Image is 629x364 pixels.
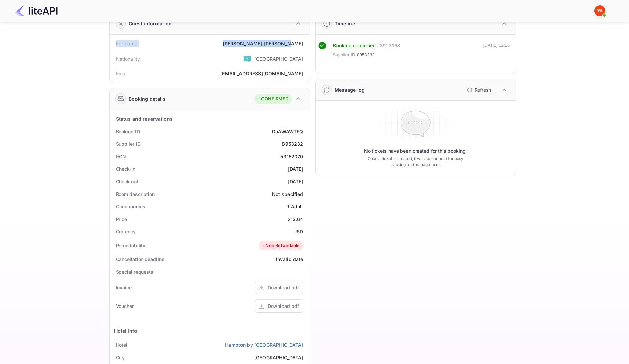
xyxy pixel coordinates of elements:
[333,52,357,59] span: Supplier ID:
[293,228,303,235] div: USD
[256,96,288,103] div: CONFIRMED
[116,178,138,185] div: Check out
[116,190,155,198] div: Room description
[116,341,128,348] div: Hotel
[116,55,140,62] div: Nationality
[282,140,303,147] div: 8953232
[594,5,605,16] img: Yandex Support
[463,85,494,95] button: Refresh
[335,20,355,27] div: Timeline
[129,95,166,103] div: Booking details
[260,242,300,249] div: Non Refundable
[268,302,299,310] div: Download pdf
[129,20,172,27] div: Guest information
[377,42,400,50] div: # 3913963
[272,190,303,198] div: Not specified
[116,40,137,47] div: Full name
[116,256,164,263] div: Cancellation deadline
[268,284,299,291] div: Download pdf
[116,354,125,361] div: City
[362,156,469,168] p: Once a ticket is created, it will appear here for easy tracking and management.
[116,215,127,223] div: Price
[225,341,303,348] a: Hampton by [GEOGRAPHIC_DATA]
[114,327,138,334] div: Hotel Info
[243,52,251,65] span: United States
[272,128,303,135] div: DoAWAWTFQ
[116,165,135,173] div: Check-in
[116,242,146,249] div: Refundability
[333,42,376,50] div: Booking confirmed
[116,70,128,77] div: Email
[288,178,303,185] div: [DATE]
[15,5,58,16] img: LiteAPI Logo
[288,215,303,223] div: 213.64
[287,203,303,210] div: 1 Adult
[254,55,303,62] div: [GEOGRAPHIC_DATA]
[116,115,173,122] div: Status and reservations
[280,153,303,160] div: 53152070
[288,165,303,173] div: [DATE]
[223,40,303,47] div: [PERSON_NAME] [PERSON_NAME]
[276,256,303,263] div: Invalid date
[335,86,365,93] div: Message log
[483,42,510,62] div: [DATE] 12:26
[116,128,140,135] div: Booking ID
[116,228,136,235] div: Currency
[116,140,141,147] div: Supplier ID
[116,268,153,275] div: Special requests
[475,86,491,93] p: Refresh
[254,354,303,361] div: [GEOGRAPHIC_DATA]
[116,284,132,291] div: Invoice
[220,70,303,77] div: [EMAIL_ADDRESS][DOMAIN_NAME]
[116,153,126,160] div: HCN
[116,302,134,310] div: Voucher
[116,203,145,210] div: Occupancies
[364,147,467,154] p: No tickets have been created for this booking.
[357,52,375,59] span: 8953232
